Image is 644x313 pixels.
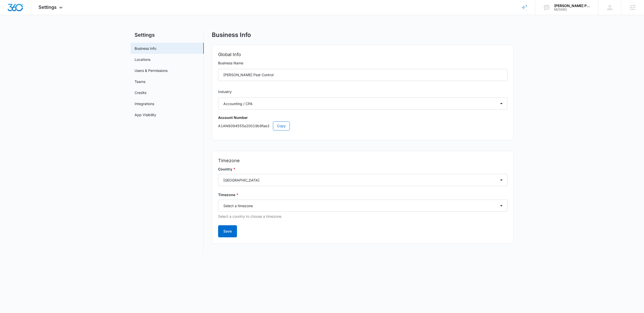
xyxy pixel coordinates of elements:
h1: Business Info [212,31,251,39]
label: Industry [218,89,507,95]
h2: Global Info [218,51,507,58]
a: Credits [135,90,146,95]
h2: Settings [131,31,204,39]
label: Country [218,166,507,172]
label: Business Name [218,60,507,66]
button: Copy [273,121,290,130]
p: A1AN8094555e20019b9fae3 [218,121,507,130]
h2: Timezone [218,157,507,164]
a: Teams [135,79,145,84]
p: Select a country to choose a timezone. [218,214,507,219]
div: account name [554,4,591,8]
span: Settings [38,5,57,10]
a: Integrations [135,101,154,106]
a: Business Info [135,46,156,51]
div: account id [554,8,591,11]
a: App Visibility [135,112,156,117]
a: Users & Permissions [135,68,168,73]
strong: Account Number [218,115,248,120]
a: Locations [135,57,150,62]
span: Copy [277,123,286,129]
button: Save [218,225,237,237]
label: Timezone [218,192,507,198]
